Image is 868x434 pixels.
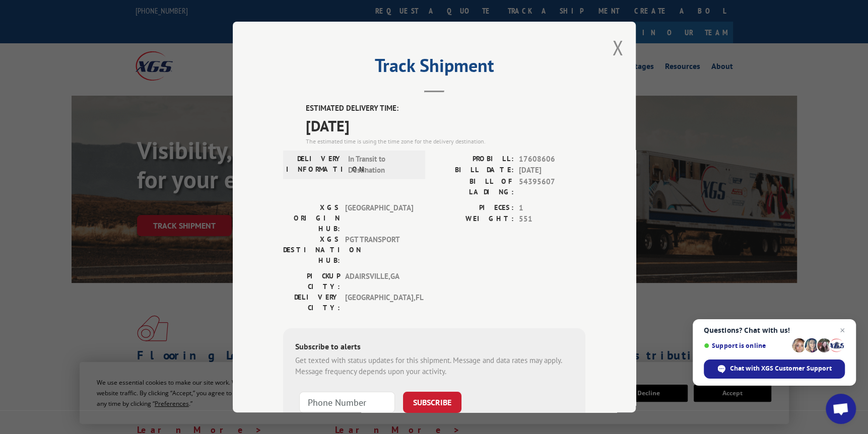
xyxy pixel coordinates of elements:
label: DELIVERY CITY: [283,292,340,313]
span: [DATE] [306,114,585,137]
div: Subscribe to alerts [295,340,573,355]
h2: Track Shipment [283,58,585,78]
div: Open chat [826,394,856,424]
div: The estimated time is using the time zone for the delivery destination. [306,137,585,146]
button: SUBSCRIBE [403,392,461,413]
label: DELIVERY INFORMATION: [286,154,343,176]
span: [GEOGRAPHIC_DATA] , FL [345,292,413,313]
label: PROBILL: [434,154,514,165]
label: ESTIMATED DELIVERY TIME: [306,103,585,114]
span: 17608606 [519,154,585,165]
span: Support is online [704,342,788,349]
span: 551 [519,213,585,225]
span: ADAIRSVILLE , GA [345,271,413,292]
button: Close modal [612,34,623,61]
label: WEIGHT: [434,213,514,225]
span: 54395607 [519,176,585,197]
label: BILL OF LADING: [434,176,514,197]
label: BILL DATE: [434,165,514,176]
label: XGS DESTINATION HUB: [283,234,340,266]
span: [DATE] [519,165,585,176]
span: In Transit to Destination [348,154,416,176]
span: PGT TRANSPORT [345,234,413,266]
label: PIECES: [434,202,514,214]
label: PICKUP CITY: [283,271,340,292]
span: Chat with XGS Customer Support [730,364,832,373]
span: Close chat [836,324,848,336]
label: XGS ORIGIN HUB: [283,202,340,234]
div: Chat with XGS Customer Support [704,359,845,379]
span: Questions? Chat with us! [704,326,845,334]
div: Get texted with status updates for this shipment. Message and data rates may apply. Message frequ... [295,355,573,378]
input: Phone Number [299,392,395,413]
span: 1 [519,202,585,214]
span: [GEOGRAPHIC_DATA] [345,202,413,234]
